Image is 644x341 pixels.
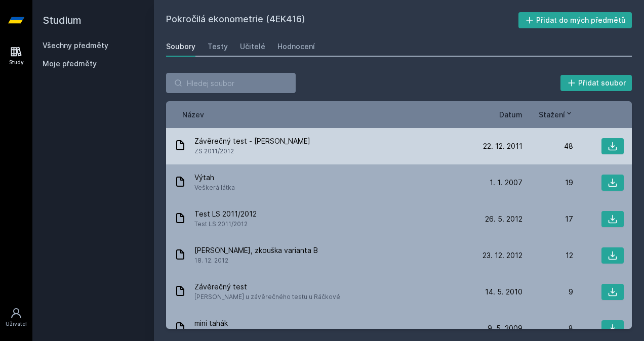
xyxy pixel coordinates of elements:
[194,183,235,193] span: Veškerá látka
[194,146,310,156] span: ZS 2011/2012
[194,245,318,255] span: [PERSON_NAME], zkouška varianta B
[483,141,522,151] span: 22. 12. 2011
[485,287,522,297] span: 14. 5. 2010
[166,12,518,28] h2: Pokročilá ekonometrie (4EK416)
[485,214,522,224] span: 26. 5. 2012
[539,109,565,120] span: Stažení
[194,255,318,266] span: 18. 12. 2012
[560,75,632,91] button: Přidat soubor
[522,141,573,151] div: 48
[194,292,340,302] span: [PERSON_NAME] u závěrečného testu u Ráčkové
[240,36,265,57] a: Učitelé
[43,41,108,50] a: Všechny předměty
[194,209,257,219] span: Test LS 2011/2012
[194,282,340,292] span: Závěrečný test
[208,36,228,57] a: Testy
[488,323,522,333] span: 9. 5. 2009
[194,328,343,338] span: minimalizováno pro lidi, co se bojí velikých taháků
[194,173,235,183] span: Výtah
[522,178,573,188] div: 19
[240,41,265,52] div: Učitelé
[166,73,296,93] input: Hledej soubor
[2,40,30,71] a: Study
[482,250,522,261] span: 23. 12. 2012
[490,178,522,188] span: 1. 1. 2007
[194,136,310,146] span: Závěrečný test - [PERSON_NAME]
[2,302,30,333] a: Uživatel
[208,41,228,52] div: Testy
[6,320,27,328] div: Uživatel
[522,323,573,333] div: 8
[194,318,343,328] span: mini tahák
[539,109,573,120] button: Stažení
[522,214,573,224] div: 17
[9,59,24,66] div: Study
[499,109,522,120] button: Datum
[277,36,315,57] a: Hodnocení
[522,287,573,297] div: 9
[277,41,315,52] div: Hodnocení
[194,219,257,229] span: Test LS 2011/2012
[518,12,632,28] button: Přidat do mých předmětů
[43,59,97,69] span: Moje předměty
[522,250,573,261] div: 12
[182,109,204,120] button: Název
[166,41,195,52] div: Soubory
[166,36,195,57] a: Soubory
